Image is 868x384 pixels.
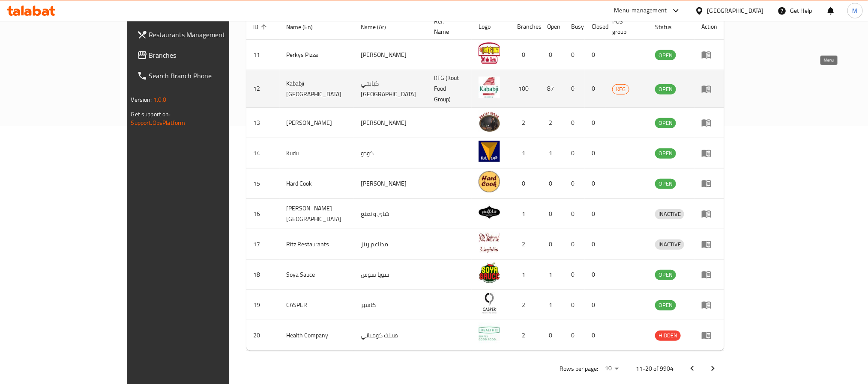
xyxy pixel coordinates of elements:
[280,108,354,138] td: [PERSON_NAME]
[655,300,676,310] span: OPEN
[585,320,605,351] td: 0
[655,118,676,128] div: OPEN
[694,14,724,40] th: Action
[479,110,500,132] img: Shater Abbas
[701,118,717,128] div: Menu
[479,171,500,192] img: Hard Cook
[585,199,605,229] td: 0
[354,320,427,351] td: هيلث كومباني
[540,14,564,40] th: Open
[510,320,540,351] td: 2
[701,50,717,60] div: Menu
[510,260,540,290] td: 1
[540,229,564,260] td: 0
[510,290,540,320] td: 2
[701,209,717,219] div: Menu
[131,94,152,105] span: Version:
[564,260,585,290] td: 0
[655,22,683,32] span: Status
[510,70,540,108] td: 100
[564,290,585,320] td: 0
[540,138,564,168] td: 1
[585,168,605,199] td: 0
[153,94,167,105] span: 1.0.0
[564,14,585,40] th: Busy
[510,108,540,138] td: 2
[564,320,585,351] td: 0
[701,269,717,280] div: Menu
[280,320,354,351] td: Health Company
[564,40,585,70] td: 0
[540,290,564,320] td: 1
[131,109,171,120] span: Get support on:
[354,260,427,290] td: سويا سوس
[479,201,500,223] img: Shay W Nanaa
[479,232,500,253] img: Ritz Restaurants
[701,300,717,310] div: Menu
[280,260,354,290] td: Soya Sauce
[564,70,585,108] td: 0
[149,50,265,60] span: Branches
[655,209,684,219] span: INACTIVE
[701,330,717,340] div: Menu
[585,229,605,260] td: 0
[585,108,605,138] td: 0
[540,70,564,108] td: 87
[287,22,324,32] span: Name (En)
[585,260,605,290] td: 0
[564,199,585,229] td: 0
[655,239,684,249] span: INACTIVE
[853,6,858,15] span: M
[655,331,681,340] span: HIDDEN
[655,239,684,250] div: INACTIVE
[354,229,427,260] td: مطاعم ريتز
[280,40,354,70] td: Perkys Pizza
[479,77,500,98] img: Kababji Lebanon
[510,14,540,40] th: Branches
[701,239,717,249] div: Menu
[655,148,676,158] span: OPEN
[280,70,354,108] td: Kababji [GEOGRAPHIC_DATA]
[479,141,500,162] img: Kudu
[479,323,500,344] img: Health Company
[472,14,510,40] th: Logo
[354,108,427,138] td: [PERSON_NAME]
[655,331,681,341] div: HIDDEN
[585,40,605,70] td: 0
[510,138,540,168] td: 1
[130,45,272,65] a: Branches
[560,363,598,374] p: Rows per page:
[701,148,717,158] div: Menu
[614,6,667,16] div: Menu-management
[131,117,186,128] a: Support.OpsPlatform
[655,270,676,280] div: OPEN
[540,320,564,351] td: 0
[246,14,724,351] table: enhanced table
[510,229,540,260] td: 2
[701,178,717,189] div: Menu
[636,363,673,374] p: 11-20 of 9904
[280,199,354,229] td: [PERSON_NAME][GEOGRAPHIC_DATA]
[510,168,540,199] td: 0
[149,30,265,40] span: Restaurants Management
[280,138,354,168] td: Kudu
[707,6,764,15] div: [GEOGRAPHIC_DATA]
[585,70,605,108] td: 0
[613,84,629,94] span: KFG
[479,42,500,64] img: Perkys Pizza
[280,290,354,320] td: CASPER
[540,40,564,70] td: 0
[585,138,605,168] td: 0
[354,290,427,320] td: كاسبر
[354,199,427,229] td: شاي و نعنع
[540,199,564,229] td: 0
[510,40,540,70] td: 0
[585,14,605,40] th: Closed
[655,84,676,94] span: OPEN
[354,138,427,168] td: كودو
[130,24,272,45] a: Restaurants Management
[354,168,427,199] td: [PERSON_NAME]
